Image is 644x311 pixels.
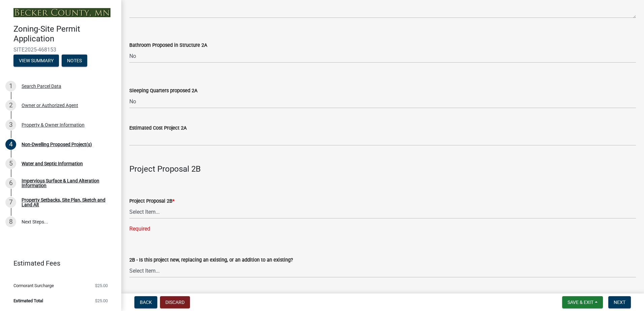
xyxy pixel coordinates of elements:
[22,161,83,166] div: Water and Septic Information
[129,199,174,204] label: Project Proposal 2B
[129,225,636,233] div: Required
[13,283,54,288] span: Cormorant Surcharge
[5,100,16,111] div: 2
[140,300,152,305] span: Back
[13,55,59,67] button: View Summary
[13,24,116,44] h4: Zoning-Site Permit Application
[62,55,87,67] button: Notes
[22,142,92,147] div: Non-Dwelling Proposed Project(s)
[568,300,593,305] span: Save & Exit
[13,299,43,303] span: Estimated Total
[614,300,625,305] span: Next
[13,46,108,53] span: SITE2025-468153
[22,178,110,188] div: Impervious Surface & Land Alteration Information
[13,8,110,17] img: Becker County, Minnesota
[134,296,157,308] button: Back
[22,103,78,108] div: Owner or Authorized Agent
[5,158,16,169] div: 5
[129,89,197,93] label: Sleeping Quarters proposed 2A
[129,126,187,131] label: Estimated Cost Project 2A
[5,81,16,92] div: 1
[5,139,16,150] div: 4
[5,119,16,130] div: 3
[5,197,16,208] div: 7
[95,299,108,303] span: $25.00
[22,198,110,207] div: Property Setbacks, Site Plan, Sketch and Land Alt
[95,283,108,288] span: $25.00
[22,84,61,89] div: Search Parcel Data
[13,58,59,64] wm-modal-confirm: Summary
[5,256,110,270] a: Estimated Fees
[62,58,87,64] wm-modal-confirm: Notes
[129,164,636,174] h4: Project Proposal 2B
[22,123,85,127] div: Property & Owner Information
[129,258,293,263] label: 2B - Is this project new, replacing an existing, or an addition to an existing?
[562,296,603,308] button: Save & Exit
[160,296,190,308] button: Discard
[129,43,207,48] label: Bathroom Proposed in Structure 2A
[608,296,631,308] button: Next
[5,178,16,188] div: 6
[5,216,16,227] div: 8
